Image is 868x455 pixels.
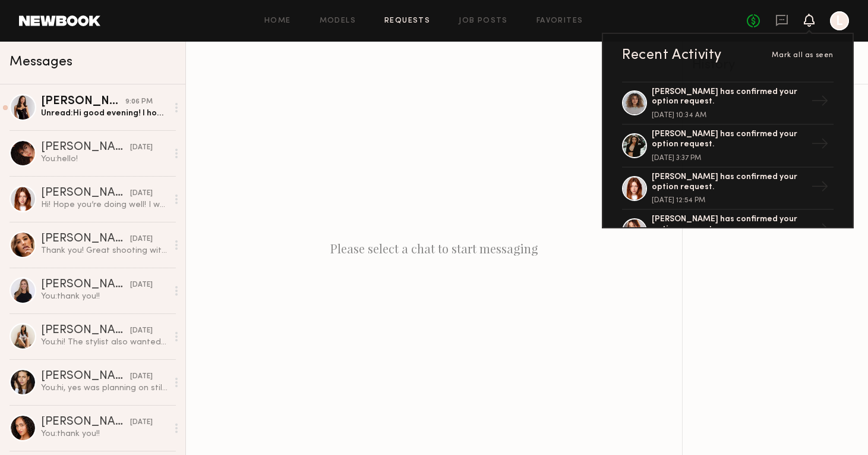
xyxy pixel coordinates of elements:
div: Please select a chat to start messaging [186,42,682,455]
div: [DATE] [130,188,153,199]
div: Recent Activity [622,48,722,62]
div: [PERSON_NAME] [41,96,125,108]
div: [DATE] 12:54 PM [652,197,806,204]
div: [PERSON_NAME] has confirmed your option request. [652,172,806,193]
div: [PERSON_NAME] has confirmed your option request. [652,87,806,108]
div: [PERSON_NAME] [41,371,130,382]
span: Messages [10,55,72,69]
div: [PERSON_NAME] [41,325,130,337]
div: [PERSON_NAME] [41,233,130,245]
div: [PERSON_NAME] [41,279,130,291]
div: → [806,130,834,161]
div: [PERSON_NAME] [41,142,130,153]
span: Mark all as seen [772,52,834,59]
a: [PERSON_NAME] has confirmed your option request.[DATE] 12:54 PM→ [622,168,834,211]
div: You: hello! [41,153,168,165]
div: [DATE] 3:37 PM [652,155,806,162]
div: Hi! Hope you’re doing well! I wanted to reach out to let you guys know that I am also an influenc... [41,199,168,211]
div: → [806,173,834,204]
a: Models [320,17,356,25]
div: [PERSON_NAME] [41,416,130,428]
a: Home [264,17,291,25]
div: Thank you! Great shooting with you guys [DATE] 💕 [41,245,168,256]
div: 9:06 PM [125,96,153,108]
div: [DATE] [130,417,153,428]
a: Job Posts [459,17,508,25]
div: You: hi! The stylist also wanted me to pass along to all the models "can you ask them to please b... [41,337,168,348]
div: [DATE] [130,371,153,382]
a: [PERSON_NAME] has confirmed your option request.[DATE] 3:37 PM→ [622,125,834,168]
div: You: thank you!! [41,428,168,440]
div: You: hi, yes was planning on still using you. Unfortunately we cannot shift shot dates as we alre... [41,382,168,394]
div: [DATE] 10:34 AM [652,112,806,119]
div: [DATE] [130,280,153,291]
a: Favorites [536,17,583,25]
div: [PERSON_NAME] has confirmed your option request. [652,130,806,150]
div: → [806,215,834,246]
div: [DATE] [130,234,153,245]
a: [PERSON_NAME] has confirmed your option request.→ [622,210,834,253]
div: [DATE] [130,142,153,153]
a: L [830,11,849,30]
div: [DATE] [130,325,153,337]
div: You: thank you!! [41,291,168,302]
div: [PERSON_NAME] has confirmed your option request. [652,215,806,235]
a: Requests [384,17,430,25]
div: [PERSON_NAME] [41,187,130,199]
div: → [806,87,834,118]
div: Unread: Hi good evening! I hope your week is going great so far. I tried to confirm the booking b... [41,108,168,119]
a: [PERSON_NAME] has confirmed your option request.[DATE] 10:34 AM→ [622,83,834,125]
